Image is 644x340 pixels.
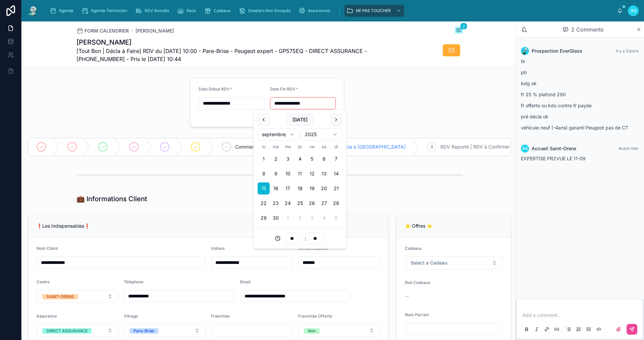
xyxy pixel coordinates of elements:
[306,143,318,150] th: vendredi
[186,8,196,13] span: Rack
[270,153,282,165] button: mardi 2 septembre 2025
[76,38,413,47] h1: [PERSON_NAME]
[330,182,342,194] button: dimanche 21 septembre 2025
[258,153,270,165] button: lundi 1 septembre 2025
[306,168,318,180] button: vendredi 12 septembre 2025
[298,314,332,319] span: Franchise Offerte
[318,168,330,180] button: samedi 13 septembre 2025
[282,153,294,165] button: mercredi 3 septembre 2025
[282,143,294,150] th: mercredi
[214,8,231,13] span: Cadeaux
[240,279,251,284] span: Email
[211,314,230,319] span: Franchise
[270,197,282,209] button: mardi 23 septembre 2025
[136,27,174,34] a: [PERSON_NAME]
[211,246,225,251] span: Voiture
[455,27,463,35] button: 2
[76,47,413,63] span: [Tout Bon | Décla à Faire] RDV du [DATE] 10:00 - Pare-Brise - Peugeot expert - GP575EQ - DIRECT A...
[91,8,127,13] span: Agenda Technicien
[133,5,174,17] a: RDV Annulés
[294,182,306,194] button: jeudi 18 septembre 2025
[79,5,132,17] a: Agenda Technicien
[37,314,57,319] span: Assurance
[521,102,639,109] p: fr offerte ou kdo contre fr payée
[270,182,282,194] button: mardi 16 septembre 2025
[282,168,294,180] button: mercredi 10 septembre 2025
[330,143,342,150] th: dimanche
[258,182,270,194] button: lundi 15 septembre 2025, selected
[308,8,330,13] span: Assurances
[282,182,294,194] button: mercredi 17 septembre 2025
[37,279,50,284] span: Centre
[571,25,603,34] span: 2 Comments
[330,153,342,165] button: dimanche 7 septembre 2025
[330,197,342,209] button: dimanche 28 septembre 2025
[330,168,342,180] button: dimanche 14 septembre 2025
[294,143,306,150] th: jeudi
[318,143,330,150] th: samedi
[124,279,144,284] span: Téléphone
[133,328,154,334] div: Pare-Brise
[282,212,294,224] button: mercredi 1 octobre 2025
[258,168,270,180] button: lundi 8 septembre 2025
[59,8,73,13] span: Agenda
[316,144,406,150] span: Tout Bon | Décla à [GEOGRAPHIC_DATA]
[532,145,577,152] span: Accueil Saint-Orens
[306,153,318,165] button: vendredi 5 septembre 2025
[522,146,528,151] span: AS
[37,324,118,337] button: Select Button
[270,168,282,180] button: mardi 9 septembre 2025
[258,197,270,209] button: lundi 22 septembre 2025
[405,293,409,299] span: --
[27,5,39,16] img: App logo
[237,5,295,17] a: Dossiers Non Envoyés
[258,143,342,224] table: septembre 2025
[619,146,639,151] span: Avant-hier
[297,5,335,17] a: Assurances
[270,143,282,150] th: mardi
[616,48,639,53] span: Il y a 3 jours
[411,260,447,266] span: Select a Cadeau
[48,5,78,17] a: Agenda
[199,87,230,92] span: Date Début RDV
[318,212,330,224] button: samedi 4 octobre 2025
[431,144,433,150] span: 9
[145,8,169,13] span: RDV Annulés
[202,5,235,17] a: Cadeaux
[37,223,90,229] span: ❗Les Indispensables❗
[344,5,404,17] a: NE PAS TOUCHER
[405,246,422,251] span: Cadeaux
[46,328,88,334] div: DIRECT ASSURANCE
[85,27,129,34] span: FORM CALENDRIER
[306,197,318,209] button: vendredi 26 septembre 2025
[270,87,296,92] span: Date Fin RDV
[440,144,510,150] span: RDV Reporté | RDV à Confirmer
[306,182,318,194] button: vendredi 19 septembre 2025
[405,223,432,229] span: ⭐ Offres ⭐
[306,212,318,224] button: vendredi 3 octobre 2025
[175,5,201,17] a: Rack
[37,290,118,303] button: Select Button
[521,69,639,76] p: pb
[521,124,639,131] p: véhicule neuf (-4ans) garanti Peugeot pas de CT
[46,294,74,299] div: SAINT-ORENS
[405,280,430,285] span: Etat Cadeaux
[308,328,316,334] div: Non
[521,156,586,161] span: EXPERTISE PR2VUE LE 11-09
[318,197,330,209] button: samedi 27 septembre 2025
[356,8,391,13] span: NE PAS TOUCHER
[521,91,639,98] p: fr 25 % plafond 290
[294,197,306,209] button: jeudi 25 septembre 2025
[460,23,467,30] span: 2
[532,48,582,54] span: Prospection EverGlass
[405,257,503,269] button: Select Button
[258,212,270,224] button: lundi 29 septembre 2025
[258,232,342,244] div: :
[631,8,636,13] span: AS
[330,212,342,224] button: dimanche 5 octobre 2025
[258,143,270,150] th: lundi
[76,194,147,204] h1: 💼 Informations Client
[37,246,58,251] span: Nom Client
[44,3,617,18] div: scrollable content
